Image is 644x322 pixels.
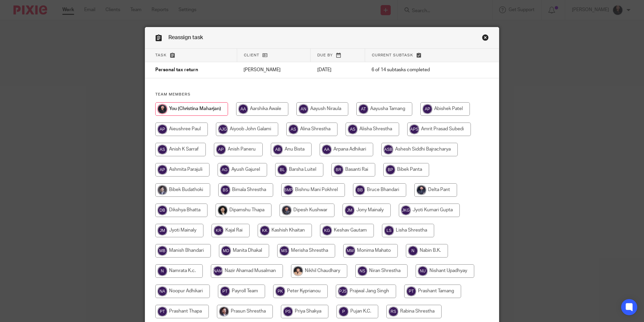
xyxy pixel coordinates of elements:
span: Task [155,53,167,57]
a: Close this dialog window [482,34,489,43]
p: [DATE] [317,66,358,73]
span: Current subtask [372,53,413,57]
span: Client [244,53,259,57]
td: 6 of 14 subtasks completed [365,62,469,78]
h4: Team members [155,92,489,97]
p: [PERSON_NAME] [244,66,303,73]
span: Reassign task [168,35,203,40]
span: Personal tax return [155,68,198,73]
span: Due by [317,53,333,57]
